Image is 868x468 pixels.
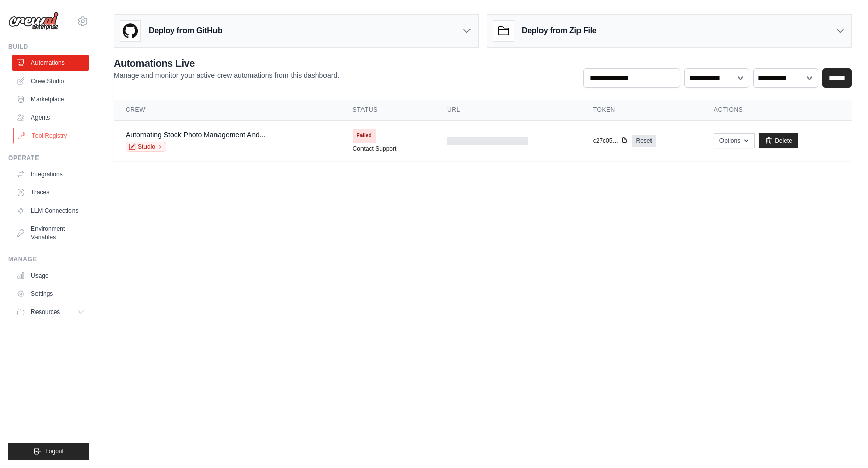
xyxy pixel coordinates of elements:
th: Token [581,100,702,121]
button: Logout [8,443,89,460]
button: c27c05... [593,137,628,145]
span: Failed [353,129,376,143]
button: Resources [12,304,89,320]
th: Crew [114,100,341,121]
span: Logout [45,447,64,455]
a: Tool Registry [13,128,90,144]
a: Environment Variables [12,221,89,245]
a: Agents [12,109,89,126]
button: Options [714,133,755,148]
a: Automations [12,55,89,71]
a: Reset [632,135,656,147]
a: Contact Support [353,145,397,153]
h2: Automations Live [114,56,339,70]
th: URL [435,100,581,121]
a: LLM Connections [12,203,89,219]
img: Logo [8,12,59,31]
a: Integrations [12,166,89,182]
div: Manage [8,255,89,263]
img: GitHub Logo [120,21,140,41]
span: Resources [31,308,60,316]
a: Usage [12,267,89,284]
a: Crew Studio [12,73,89,89]
th: Actions [702,100,852,121]
a: Delete [759,133,798,148]
a: Traces [12,184,89,201]
a: Settings [12,286,89,302]
a: Automating Stock Photo Management And... [126,131,266,139]
a: Studio [126,142,166,152]
h3: Deploy from GitHub [149,25,222,37]
h3: Deploy from Zip File [522,25,596,37]
th: Status [341,100,435,121]
div: Operate [8,154,89,162]
div: Build [8,43,89,51]
p: Manage and monitor your active crew automations from this dashboard. [114,70,339,81]
a: Marketplace [12,91,89,107]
